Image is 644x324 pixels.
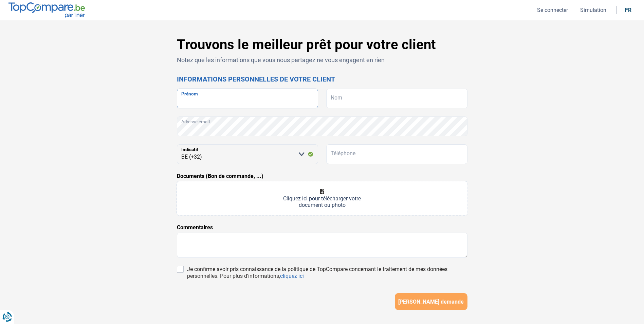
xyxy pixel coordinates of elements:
label: Documents (Bon de commande, ...) [177,172,263,180]
button: Se connecter [535,6,570,14]
div: fr [625,7,631,13]
label: Commentaires [177,223,213,232]
div: Je confirme avoir pris connaissance de la politique de TopCompare concernant le traitement de mes... [187,266,467,280]
button: [PERSON_NAME] demande [395,293,467,310]
h2: Informations personnelles de votre client [177,75,467,83]
img: TopCompare.be [8,2,85,18]
button: Simulation [578,6,608,14]
input: 401020304 [326,144,467,164]
h1: Trouvons le meilleur prêt pour votre client [177,37,467,53]
p: Notez que les informations que vous nous partagez ne vous engagent en rien [177,56,467,64]
select: Indicatif [177,144,318,164]
a: cliquez ici [280,273,304,279]
span: [PERSON_NAME] demande [398,299,464,305]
